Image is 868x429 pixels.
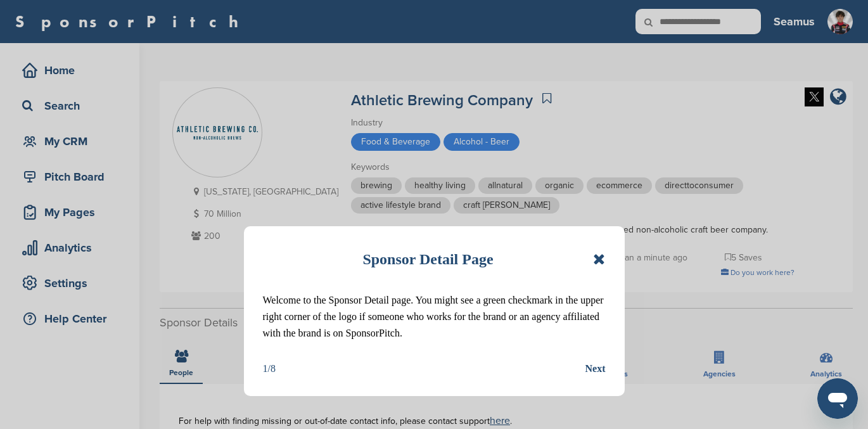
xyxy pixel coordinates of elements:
iframe: Button to launch messaging window [817,378,858,419]
div: 1/8 [263,361,276,377]
p: Welcome to the Sponsor Detail page. You might see a green checkmark in the upper right corner of ... [263,292,606,342]
button: Next [585,361,606,377]
h1: Sponsor Detail Page [362,245,493,273]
